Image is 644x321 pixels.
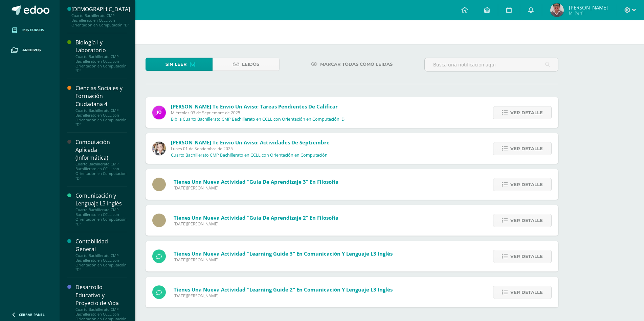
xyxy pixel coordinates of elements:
[174,185,338,191] span: [DATE][PERSON_NAME]
[19,312,45,317] span: Cerrar panel
[75,192,127,207] div: Comunicación y Lenguaje L3 Inglés
[174,286,393,293] span: Tienes una nueva actividad "Learning Guide 2" En Comunicación y Lenguaje L3 Inglés
[75,84,127,127] a: Ciencias Sociales y Formación Ciudadana 4Cuarto Bachillerato CMP Bachillerato en CCLL con Orienta...
[510,286,543,299] span: Ver detalle
[242,58,259,71] span: Leídos
[510,214,543,227] span: Ver detalle
[510,178,543,191] span: Ver detalle
[152,106,166,119] img: 6614adf7432e56e5c9e182f11abb21f1.png
[569,4,608,11] span: [PERSON_NAME]
[510,106,543,119] span: Ver detalle
[5,40,54,60] a: Archivos
[320,58,393,71] span: Marcar todas como leídas
[171,117,346,122] p: Biblia Cuarto Bachillerato CMP Bachillerato en CCLL con Orientación en Computación 'D'
[213,58,280,71] a: Leídos
[75,138,127,162] div: Computación Aplicada (Informática)
[174,221,338,227] span: [DATE][PERSON_NAME]
[22,27,44,33] span: Mis cursos
[75,253,127,272] div: Cuarto Bachillerato CMP Bachillerato en CCLL con Orientación en Computación "D"
[171,153,328,158] p: Cuarto Bachillerato CMP Bachillerato en CCLL con Orientación en Computación
[146,58,213,71] a: Sin leer(6)
[75,39,127,73] a: Biología I y LaboratorioCuarto Bachillerato CMP Bachillerato en CCLL con Orientación en Computaci...
[71,5,130,27] a: [DEMOGRAPHIC_DATA]Cuarto Bachillerato CMP Bachillerato en CCLL con Orientación en Computación "D"
[190,58,196,71] span: (6)
[75,39,127,54] div: Biología I y Laboratorio
[174,250,393,257] span: Tienes una nueva actividad "Learning Guide 3" En Comunicación y Lenguaje L3 Inglés
[510,250,543,263] span: Ver detalle
[71,5,130,13] div: [DEMOGRAPHIC_DATA]
[152,142,166,155] img: 136ff738f0afb2d832eeafc9199160d8.png
[171,110,346,116] span: Miércoles 03 de Septiembre de 2025
[171,146,330,152] span: Lunes 01 de Septiembre de 2025
[425,58,558,71] input: Busca una notificación aquí
[75,162,127,181] div: Cuarto Bachillerato CMP Bachillerato en CCLL con Orientación en Computación "D"
[303,58,401,71] a: Marcar todas como leídas
[550,3,564,17] img: 9ff29071dadff2443d3fc9e4067af210.png
[174,178,338,185] span: Tienes una nueva actividad "Guia de aprendizaje 3" En Filosofía
[75,108,127,127] div: Cuarto Bachillerato CMP Bachillerato en CCLL con Orientación en Computación "D"
[71,13,130,27] div: Cuarto Bachillerato CMP Bachillerato en CCLL con Orientación en Computación "D"
[75,192,127,226] a: Comunicación y Lenguaje L3 InglésCuarto Bachillerato CMP Bachillerato en CCLL con Orientación en ...
[165,58,187,71] span: Sin leer
[171,139,330,146] span: [PERSON_NAME] te envió un aviso: Actividades de Septiembre
[75,283,127,307] div: Desarrollo Educativo y Proyecto de Vida
[174,293,393,299] span: [DATE][PERSON_NAME]
[174,257,393,263] span: [DATE][PERSON_NAME]
[75,238,127,272] a: Contabilidad GeneralCuarto Bachillerato CMP Bachillerato en CCLL con Orientación en Computación "D"
[75,138,127,181] a: Computación Aplicada (Informática)Cuarto Bachillerato CMP Bachillerato en CCLL con Orientación en...
[75,238,127,253] div: Contabilidad General
[171,103,338,110] span: [PERSON_NAME] te envió un aviso: Tareas pendientes de calificar
[5,20,54,40] a: Mis cursos
[22,47,41,53] span: Archivos
[569,10,608,16] span: Mi Perfil
[174,214,338,221] span: Tienes una nueva actividad "Guía de aprendizaje 2" En Filosofía
[510,142,543,155] span: Ver detalle
[75,84,127,108] div: Ciencias Sociales y Formación Ciudadana 4
[75,54,127,73] div: Cuarto Bachillerato CMP Bachillerato en CCLL con Orientación en Computación "D"
[75,207,127,226] div: Cuarto Bachillerato CMP Bachillerato en CCLL con Orientación en Computación "D"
